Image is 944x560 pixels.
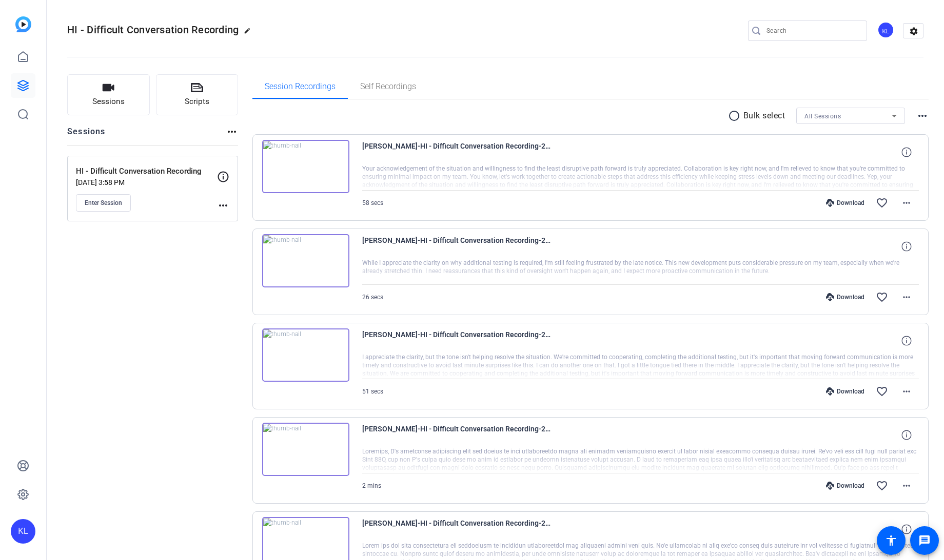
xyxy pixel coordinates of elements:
[360,82,416,91] span: Self Recordings
[156,74,239,115] button: Scripts
[262,328,349,382] img: thumb-nail
[262,234,349,287] img: thumb-nail
[67,24,239,36] span: HI - Difficult Conversation Recording
[262,423,349,476] img: thumb-nail
[92,96,125,108] span: Sessions
[877,22,894,38] div: KL
[76,165,217,177] p: HI - Difficult Conversation Recording
[15,16,31,32] img: blue-gradient.svg
[362,388,383,395] span: 51 secs
[362,328,552,353] span: [PERSON_NAME]-HI - Difficult Conversation Recording-2025-08-27-15-07-39-977-0
[766,25,859,37] input: Search
[244,27,256,39] mat-icon: edit
[728,110,743,122] mat-icon: radio_button_unchecked
[903,24,924,39] mat-icon: settings
[885,534,897,547] mat-icon: accessibility
[226,126,238,138] mat-icon: more_horiz
[11,519,35,544] div: KL
[265,82,336,91] span: Session Recordings
[821,293,870,301] div: Download
[362,517,552,542] span: [PERSON_NAME]-HI - Difficult Conversation Recording-2025-08-27-13-15-40-215-0
[821,482,870,490] div: Download
[876,480,888,492] mat-icon: favorite_border
[362,199,383,206] span: 58 secs
[185,96,209,108] span: Scripts
[362,423,552,447] span: [PERSON_NAME]-HI - Difficult Conversation Recording-2025-08-27-15-05-34-479-0
[918,534,931,547] mat-icon: message
[900,480,913,492] mat-icon: more_horiz
[67,74,150,115] button: Sessions
[821,387,870,396] div: Download
[900,197,913,209] mat-icon: more_horiz
[67,126,106,145] h2: Sessions
[900,291,913,303] mat-icon: more_horiz
[76,194,131,212] button: Enter Session
[217,199,229,212] mat-icon: more_horiz
[362,234,552,259] span: [PERSON_NAME]-HI - Difficult Conversation Recording-2025-08-27-15-09-04-629-0
[876,291,888,303] mat-icon: favorite_border
[877,22,895,39] ngx-avatar: Knowledge Launch
[362,482,381,489] span: 2 mins
[876,197,888,209] mat-icon: favorite_border
[900,385,913,398] mat-icon: more_horiz
[262,140,349,193] img: thumb-nail
[743,110,785,122] p: Bulk select
[916,110,929,122] mat-icon: more_horiz
[804,113,841,120] span: All Sessions
[85,199,122,207] span: Enter Session
[362,140,552,164] span: [PERSON_NAME]-HI - Difficult Conversation Recording-2025-08-27-15-09-48-747-0
[362,294,383,301] span: 26 secs
[821,199,870,207] div: Download
[76,178,217,186] p: [DATE] 3:58 PM
[876,385,888,398] mat-icon: favorite_border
